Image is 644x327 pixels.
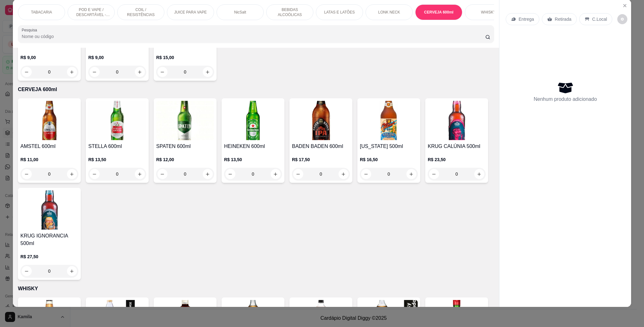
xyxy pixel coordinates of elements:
label: Pesquisa [22,27,39,33]
button: increase-product-quantity [67,169,77,179]
button: decrease-product-quantity [22,266,32,276]
p: NicSalt [234,10,246,15]
p: R$ 17,50 [292,156,350,163]
button: increase-product-quantity [339,169,349,179]
button: increase-product-quantity [67,67,77,77]
h4: SPATEN 600ml [156,143,214,150]
button: decrease-product-quantity [22,169,32,179]
h4: KRUG IGNORANCIA 500ml [20,232,78,247]
p: BEBIDAS ALCOÓLICAS [272,7,308,17]
button: increase-product-quantity [203,169,213,179]
h4: BADEN BADEN 600ml [292,143,350,150]
p: CERVEJA 600ml [424,10,453,15]
button: decrease-product-quantity [157,67,168,77]
button: decrease-product-quantity [429,169,439,179]
h4: AMSTEL 600ml [20,143,78,150]
p: JUICE PARA VAPE [174,10,207,15]
p: C.Local [592,16,607,22]
button: decrease-product-quantity [157,169,168,179]
button: decrease-product-quantity [22,67,32,77]
img: product-image [292,101,350,140]
p: R$ 27,50 [20,253,78,260]
p: R$ 13,50 [224,156,282,163]
h4: HEINEKEN 600ml [224,143,282,150]
button: decrease-product-quantity [617,14,627,24]
img: product-image [156,101,214,140]
button: Close [620,1,630,11]
button: decrease-product-quantity [361,169,371,179]
img: product-image [224,101,282,140]
p: R$ 15,00 [156,54,214,61]
p: CERVEJA 600ml [18,86,494,93]
button: increase-product-quantity [67,266,77,276]
p: WHISKY [481,10,496,15]
p: R$ 9,00 [20,54,78,61]
p: COIL / RESISTÊNCIAS [123,7,159,17]
p: R$ 23,50 [428,156,486,163]
p: Entrega [519,16,534,22]
button: decrease-product-quantity [293,169,303,179]
p: R$ 16,50 [360,156,418,163]
p: TABACARIA [31,10,52,15]
p: Retirada [555,16,571,22]
img: product-image [360,101,418,140]
img: product-image [88,101,146,140]
p: R$ 13,50 [88,156,146,163]
button: decrease-product-quantity [90,67,100,77]
button: increase-product-quantity [203,67,213,77]
img: product-image [20,101,78,140]
button: increase-product-quantity [135,67,145,77]
p: R$ 11,00 [20,156,78,163]
p: LATAS E LATÕES [324,10,355,15]
h4: [US_STATE] 500ml [360,143,418,150]
button: decrease-product-quantity [225,169,235,179]
button: increase-product-quantity [406,169,416,179]
h4: KRUG CALÚNIA 500ml [428,143,486,150]
p: POD E VAPE / DESCARTÁVEL - RECARREGAVEL [73,7,109,17]
img: product-image [20,190,78,230]
p: R$ 12,00 [156,156,214,163]
p: LONK NECK [378,10,400,15]
button: increase-product-quantity [271,169,281,179]
h4: STELLA 600ml [88,143,146,150]
img: product-image [428,101,486,140]
button: increase-product-quantity [135,169,145,179]
button: increase-product-quantity [474,169,484,179]
p: R$ 9,00 [88,54,146,61]
p: Nenhum produto adicionado [534,95,597,103]
p: WHISKY [18,285,494,292]
input: Pesquisa [22,33,485,40]
button: decrease-product-quantity [90,169,100,179]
